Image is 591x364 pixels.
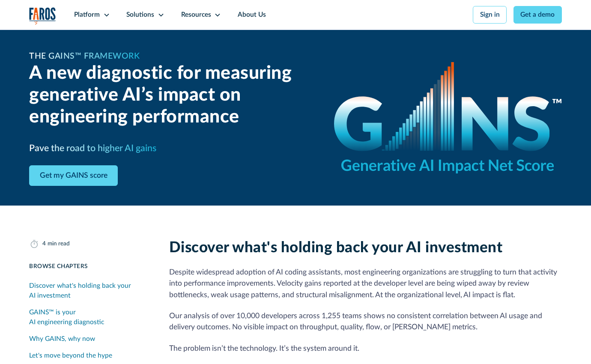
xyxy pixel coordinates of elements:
a: Sign in [473,6,507,24]
a: Get my GAINS score [29,165,118,186]
h3: Pave the road to higher AI gains [29,142,156,155]
div: Discover what's holding back your AI investment [29,281,149,301]
a: GAINS™ is your AI engineering diagnostic [29,304,149,331]
div: Solutions [126,10,154,20]
img: GAINS - the Generative AI Impact Net Score logo [334,62,562,173]
h1: The GAINS™ Framework [29,50,140,63]
div: Browse Chapters [29,262,149,271]
a: Get a demo [513,6,562,24]
div: Why GAINS, why now [29,334,95,344]
p: Despite widespread adoption of AI coding assistants, most engineering organizations are strugglin... [169,267,562,301]
div: Let's move beyond the hype [29,351,112,361]
a: Let's move beyond the hype [29,347,149,364]
h2: Discover what's holding back your AI investment [169,239,562,257]
a: Why GAINS, why now [29,331,149,347]
h2: A new diagnostic for measuring generative AI’s impact on engineering performance [29,63,314,128]
a: Discover what's holding back your AI investment [29,277,149,304]
div: Platform [74,10,100,20]
div: Resources [181,10,211,20]
div: min read [48,239,70,248]
a: home [29,7,56,24]
img: Logo of the analytics and reporting company Faros. [29,7,56,24]
div: GAINS™ is your AI engineering diagnostic [29,307,149,328]
p: Our analysis of over 10,000 developers across 1,255 teams shows no consistent correlation between... [169,310,562,333]
p: The problem isn’t the technology. It’s the system around it. [169,343,562,354]
div: 4 [42,239,46,248]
